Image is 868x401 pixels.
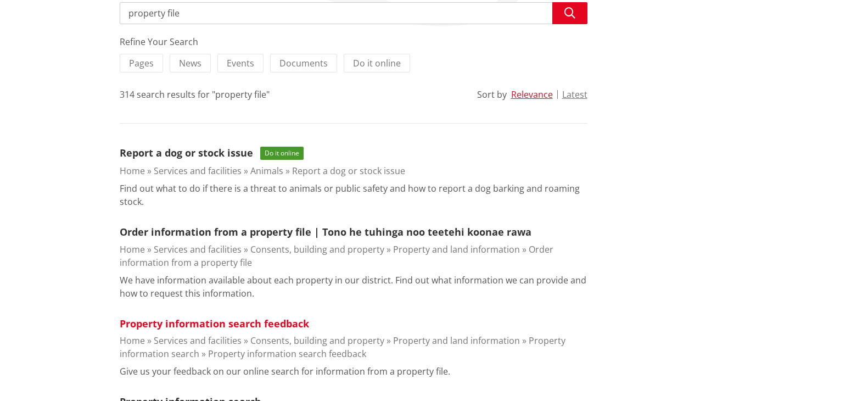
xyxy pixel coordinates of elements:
a: Property information search feedback [208,348,366,360]
a: Services and facilities [154,165,242,177]
p: We have information available about each property in our district. Find out what information we c... [120,274,587,300]
a: Property information search [120,335,565,360]
a: Property information search feedback [120,317,309,330]
iframe: Messenger Launcher [817,355,857,394]
a: Consents, building and property [250,243,384,255]
span: Do it online [353,57,401,69]
a: Order information from a property file | Tono he tuhinga noo teetehi koonae rawa [120,225,531,238]
a: Report a dog or stock issue [292,165,405,177]
a: Services and facilities [154,335,242,347]
button: Relevance [511,90,553,99]
div: 314 search results for "property file" [120,88,270,101]
button: Latest [562,90,587,99]
a: Property and land information [393,243,520,255]
p: Give us your feedback on our online search for information from a property file. [120,365,450,378]
a: Property and land information [393,335,520,347]
span: Pages [129,57,154,69]
div: Refine Your Search [120,35,587,48]
a: Home [120,335,145,347]
input: Search input [120,2,587,24]
div: Sort by [477,88,507,101]
p: Find out what to do if there is a threat to animals or public safety and how to report a dog bark... [120,182,587,208]
a: Home [120,243,145,255]
a: Consents, building and property [250,335,384,347]
a: Animals [250,165,283,177]
a: Home [120,165,145,177]
span: Do it online [260,147,304,160]
span: News [179,57,201,69]
a: Services and facilities [154,243,242,255]
a: Report a dog or stock issue [120,146,253,159]
span: Documents [279,57,328,69]
span: Events [227,57,254,69]
a: Order information from a property file [120,243,553,269]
